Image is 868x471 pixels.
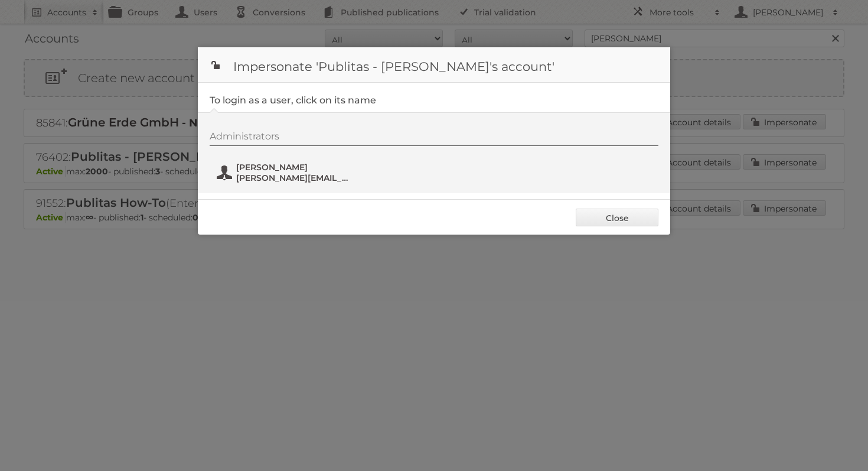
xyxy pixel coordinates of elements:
[236,162,351,173] span: [PERSON_NAME]
[576,209,658,226] a: Close
[216,161,354,184] button: [PERSON_NAME] [PERSON_NAME][EMAIL_ADDRESS][DOMAIN_NAME]
[210,95,376,106] legend: To login as a user, click on its name
[198,47,670,83] h1: Impersonate 'Publitas - [PERSON_NAME]'s account'
[236,173,351,183] span: [PERSON_NAME][EMAIL_ADDRESS][DOMAIN_NAME]
[210,131,658,146] div: Administrators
